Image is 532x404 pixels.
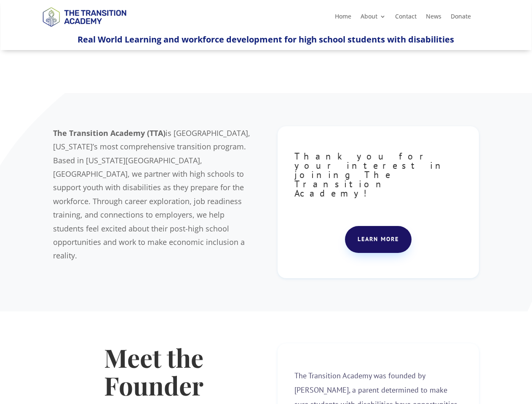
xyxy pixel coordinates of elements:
b: The Transition Academy (TTA) [53,128,166,138]
a: Logo-Noticias [39,25,130,33]
span: Thank you for your interest in joining The Transition Academy! [294,150,447,199]
a: News [426,13,441,23]
a: Learn more [345,226,412,253]
a: About [361,13,386,23]
img: TTA Brand_TTA Primary Logo_Horizontal_Light BG [39,2,130,32]
a: Contact [395,13,417,23]
span: Real World Learning and workforce development for high school students with disabilities [78,34,454,45]
strong: Meet the Founder [104,340,203,402]
a: Donate [451,13,471,23]
a: Home [335,13,351,23]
